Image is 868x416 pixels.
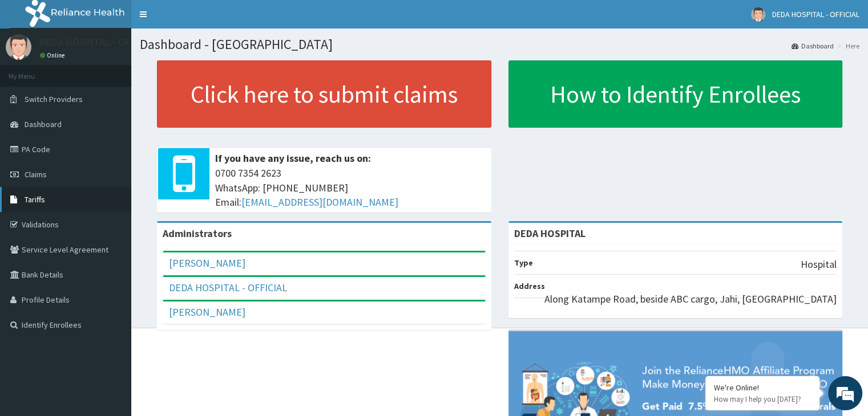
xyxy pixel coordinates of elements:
span: Tariffs [25,194,45,205]
p: Hospital [801,257,837,272]
a: Click here to submit claims [157,60,491,128]
a: Dashboard [792,41,834,51]
a: DEDA HOSPITAL - OFFICIAL [169,281,287,294]
li: Here [835,41,859,51]
b: Type [514,258,533,268]
p: How may I help you today? [714,394,811,404]
a: [EMAIL_ADDRESS][DOMAIN_NAME] [241,195,398,209]
a: Online [40,51,67,59]
p: DEDA HOSPITAL - OFFICIAL [40,37,158,47]
b: Address [514,281,545,291]
span: DEDA HOSPITAL - OFFICIAL [772,9,859,19]
span: Dashboard [25,119,62,129]
span: Switch Providers [25,94,83,104]
h1: Dashboard - [GEOGRAPHIC_DATA] [140,37,859,52]
img: User Image [751,7,765,22]
span: Claims [25,169,47,180]
a: How to Identify Enrollees [508,60,843,128]
a: [PERSON_NAME] [169,305,245,319]
a: [PERSON_NAME] [169,256,245,270]
b: If you have any issue, reach us on: [215,152,371,165]
b: Administrators [163,227,232,240]
div: We're Online! [714,382,811,393]
span: 0700 7354 2623 WhatsApp: [PHONE_NUMBER] Email: [215,166,486,210]
img: User Image [6,34,31,60]
p: Along Katampe Road, beside ABC cargo, Jahi, [GEOGRAPHIC_DATA] [544,292,837,307]
strong: DEDA HOSPITAL [514,227,586,240]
